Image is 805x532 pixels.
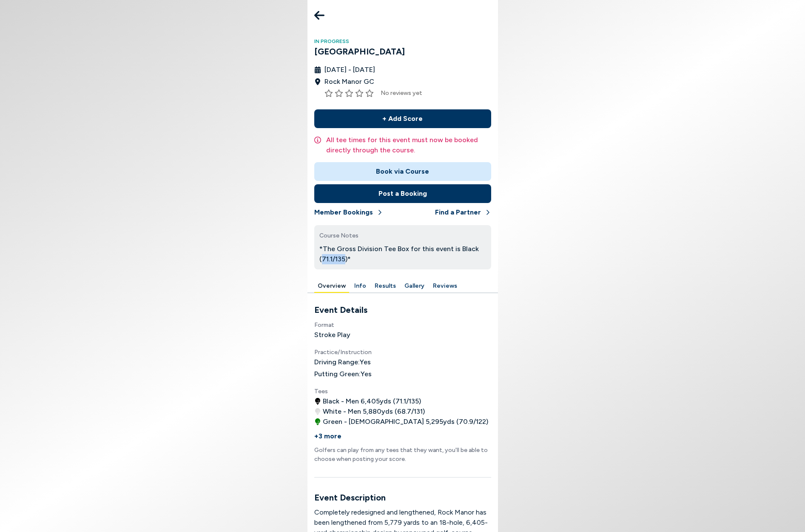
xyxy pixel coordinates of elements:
[314,203,383,222] button: Member Bookings
[430,280,461,293] button: Reviews
[319,232,358,239] span: Course Notes
[314,357,491,367] h4: Driving Range: Yes
[314,45,491,58] h3: [GEOGRAPHIC_DATA]
[314,369,491,379] h4: Putting Green: Yes
[371,280,399,293] button: Results
[401,280,428,293] button: Gallery
[314,349,372,356] span: Practice/Instruction
[319,244,486,264] p: *The Gross Division Tee Box for this event is Black (71.1/135)*
[324,65,375,75] span: [DATE] - [DATE]
[365,89,374,97] button: Rate this item 5 stars
[324,89,333,97] button: Rate this item 1 stars
[435,203,491,222] button: Find a Partner
[323,396,421,406] span: Black - Men 6,405 yds ( 71.1 / 135 )
[345,89,353,97] button: Rate this item 3 stars
[335,89,343,97] button: Rate this item 2 stars
[314,388,328,395] span: Tees
[314,491,491,504] h3: Event Description
[323,406,425,417] span: White - Men 5,880 yds ( 68.7 / 131 )
[314,184,491,203] button: Post a Booking
[314,303,491,316] h3: Event Details
[314,109,491,128] button: + Add Score
[314,446,491,463] p: Golfers can play from any tees that they want, you'll be able to choose when posting your score.
[314,427,341,446] button: +3 more
[314,280,349,293] button: Overview
[314,321,334,329] span: Format
[314,330,491,340] h4: Stroke Play
[323,417,488,427] span: Green - [DEMOGRAPHIC_DATA] 5,295 yds ( 70.9 / 122 )
[381,89,422,97] span: No reviews yet
[355,89,364,97] button: Rate this item 4 stars
[307,280,498,293] div: Manage your account
[324,77,374,87] span: Rock Manor GC
[351,280,370,293] button: Info
[326,135,491,155] p: All tee times for this event must now be booked directly through the course.
[314,37,491,45] h4: In Progress
[314,162,491,181] button: Book via Course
